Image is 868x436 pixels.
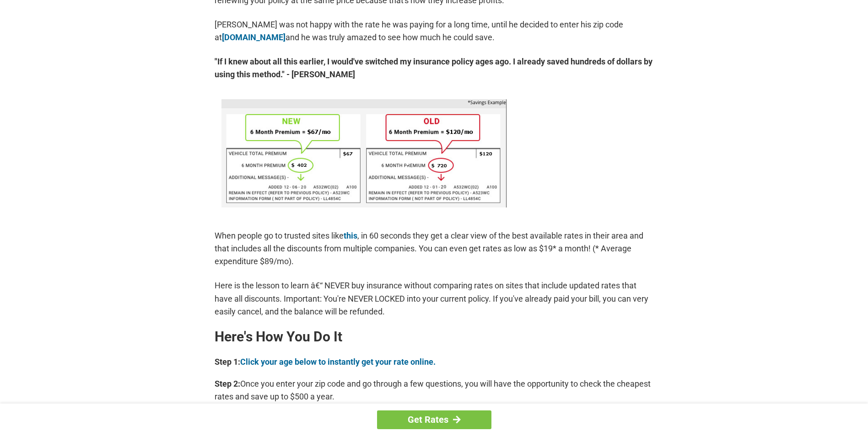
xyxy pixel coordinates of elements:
[221,99,507,207] img: savings
[215,229,654,268] p: When people go to trusted sites like , in 60 seconds they get a clear view of the best available ...
[222,32,286,42] a: [DOMAIN_NAME]
[240,357,436,367] a: Click your age below to instantly get your rate online.
[215,18,654,44] p: [PERSON_NAME] was not happy with the rate he was paying for a long time, until he decided to ente...
[377,410,491,429] a: Get Rates
[215,55,654,81] strong: "If I knew about all this earlier, I would've switched my insurance policy ages ago. I already sa...
[215,378,654,403] p: Once you enter your zip code and go through a few questions, you will have the opportunity to che...
[215,379,240,388] b: Step 2:
[344,231,357,240] a: this
[215,357,240,367] b: Step 1:
[215,330,654,344] h2: Here's How You Do It
[215,279,654,318] p: Here is the lesson to learn â€“ NEVER buy insurance without comparing rates on sites that include...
